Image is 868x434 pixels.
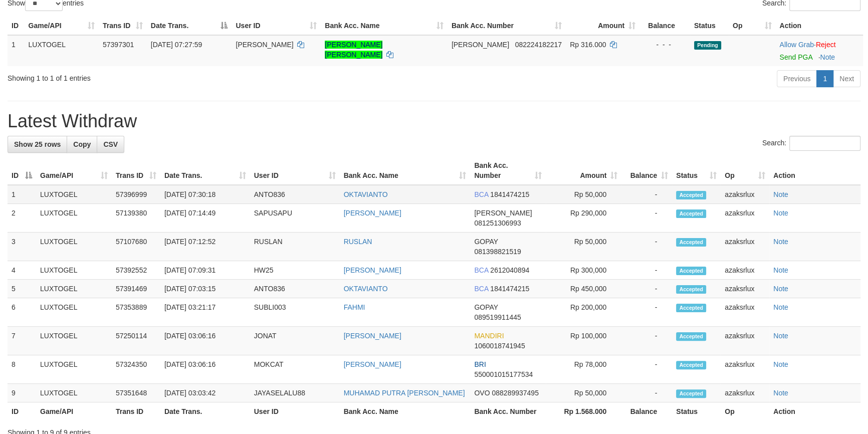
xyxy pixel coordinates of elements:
td: 57396999 [112,185,160,204]
span: Accepted [676,332,706,341]
th: Action [769,156,860,185]
div: Showing 1 to 1 of 1 entries [8,69,354,83]
td: [DATE] 07:09:31 [160,261,250,280]
td: LUXTOGEL [36,327,112,355]
td: [DATE] 07:30:18 [160,185,250,204]
span: Accepted [676,238,706,247]
span: Pending [694,41,721,50]
th: ID: activate to sort column descending [8,156,36,185]
td: 3 [8,233,36,261]
span: Accepted [676,361,706,369]
td: Rp 50,000 [546,233,621,261]
td: [DATE] 03:06:16 [160,355,250,384]
th: Game/API: activate to sort column ascending [36,156,112,185]
td: LUXTOGEL [36,185,112,204]
a: Note [773,389,788,397]
a: RUSLAN [344,238,372,246]
td: LUXTOGEL [36,384,112,402]
a: MUHAMAD PUTRA [PERSON_NAME] [344,389,465,397]
th: ID [8,17,25,35]
a: Note [773,332,788,340]
th: Trans ID [112,402,160,421]
a: 1 [816,70,833,87]
span: Copy 081251306993 to clipboard [474,219,521,227]
span: BCA [474,266,488,274]
td: 2 [8,204,36,233]
span: Copy 089519911445 to clipboard [474,313,521,321]
span: CSV [103,140,118,148]
td: 7 [8,327,36,355]
label: Search: [762,136,860,151]
a: FAHMI [344,303,365,311]
a: Previous [777,70,817,87]
span: Accepted [676,191,706,199]
td: RUSLAN [250,233,340,261]
a: Note [773,190,788,198]
th: ID [8,402,36,421]
td: - [621,233,672,261]
span: Copy 1841474215 to clipboard [490,285,529,293]
td: azaksrlux [721,298,769,327]
a: Send PGA [779,53,812,61]
td: [DATE] 07:03:15 [160,280,250,298]
span: [PERSON_NAME] [452,41,509,49]
a: Note [773,266,788,274]
td: azaksrlux [721,327,769,355]
span: · [779,41,815,49]
span: Copy 1841474215 to clipboard [490,190,529,198]
div: - - - [643,40,686,50]
span: OVO [474,389,490,397]
td: azaksrlux [721,185,769,204]
span: BCA [474,285,488,293]
span: [PERSON_NAME] [236,41,293,49]
th: Status [672,402,721,421]
a: Copy [67,136,97,153]
th: Op: activate to sort column ascending [721,156,769,185]
h1: Latest Withdraw [8,111,860,131]
input: Search: [789,136,860,151]
td: SUBLI003 [250,298,340,327]
td: MOKCAT [250,355,340,384]
th: Amount: activate to sort column ascending [566,17,639,35]
a: [PERSON_NAME] [344,360,401,368]
th: Amount: activate to sort column ascending [546,156,621,185]
td: [DATE] 07:14:49 [160,204,250,233]
span: Copy [73,140,91,148]
td: Rp 50,000 [546,185,621,204]
span: GOPAY [474,303,498,311]
th: Bank Acc. Number: activate to sort column ascending [448,17,566,35]
td: 6 [8,298,36,327]
th: Action [775,17,863,35]
th: Rp 1.568.000 [546,402,621,421]
a: Note [773,360,788,368]
span: Copy 088289937495 to clipboard [492,389,538,397]
span: Copy 2612040894 to clipboard [490,266,529,274]
td: JAYASELALU88 [250,384,340,402]
td: - [621,298,672,327]
td: - [621,261,672,280]
a: [PERSON_NAME] [PERSON_NAME] [325,41,382,59]
td: azaksrlux [721,204,769,233]
th: Bank Acc. Name: activate to sort column ascending [340,156,471,185]
td: [DATE] 07:12:52 [160,233,250,261]
td: 8 [8,355,36,384]
td: 57324350 [112,355,160,384]
td: Rp 50,000 [546,384,621,402]
td: 9 [8,384,36,402]
a: Next [833,70,860,87]
th: Date Trans.: activate to sort column ascending [160,156,250,185]
td: Rp 100,000 [546,327,621,355]
td: LUXTOGEL [36,233,112,261]
th: Op [721,402,769,421]
a: Note [773,303,788,311]
a: OKTAVIANTO [344,190,388,198]
th: Bank Acc. Name [340,402,471,421]
td: Rp 450,000 [546,280,621,298]
td: azaksrlux [721,384,769,402]
th: User ID: activate to sort column ascending [250,156,340,185]
td: - [621,204,672,233]
td: 57351648 [112,384,160,402]
td: - [621,280,672,298]
span: [DATE] 07:27:59 [151,41,202,49]
a: [PERSON_NAME] [344,266,401,274]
